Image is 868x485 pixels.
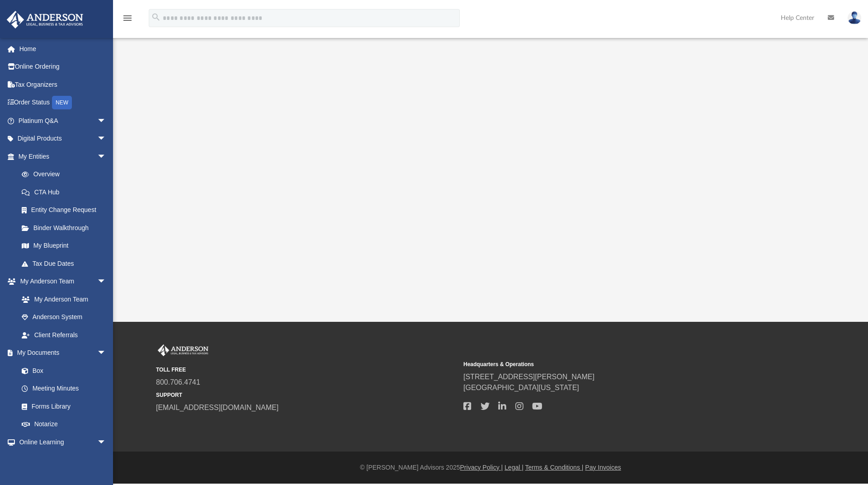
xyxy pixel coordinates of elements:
[13,326,115,344] a: Client Referrals
[6,130,120,148] a: Digital Productsarrow_drop_down
[156,378,200,386] a: 800.706.4741
[6,112,120,130] a: Platinum Q&Aarrow_drop_down
[13,397,111,415] a: Forms Library
[13,308,115,326] a: Anderson System
[13,219,120,237] a: Binder Walkthrough
[113,463,868,472] div: © [PERSON_NAME] Advisors 2025
[13,201,120,219] a: Entity Change Request
[52,96,72,109] div: NEW
[97,344,115,363] span: arrow_drop_down
[151,12,161,22] i: search
[6,147,120,165] a: My Entitiesarrow_drop_down
[13,380,115,398] a: Meeting Minutes
[156,391,457,399] small: SUPPORT
[4,11,86,28] img: Anderson Advisors Platinum Portal
[525,464,584,471] a: Terms & Conditions |
[585,464,621,471] a: Pay Invoices
[6,94,120,112] a: Order StatusNEW
[6,344,115,362] a: My Documentsarrow_drop_down
[13,254,120,273] a: Tax Due Dates
[13,290,111,308] a: My Anderson Team
[6,75,120,94] a: Tax Organizers
[156,366,457,374] small: TOLL FREE
[122,17,133,24] a: menu
[97,433,115,452] span: arrow_drop_down
[6,433,115,451] a: Online Learningarrow_drop_down
[156,344,210,356] img: Anderson Advisors Platinum Portal
[13,362,111,380] a: Box
[13,237,115,255] a: My Blueprint
[463,384,579,391] a: [GEOGRAPHIC_DATA][US_STATE]
[505,464,524,471] a: Legal |
[97,112,115,130] span: arrow_drop_down
[13,451,115,469] a: Courses
[122,13,133,24] i: menu
[13,183,120,201] a: CTA Hub
[97,273,115,291] span: arrow_drop_down
[13,415,115,433] a: Notarize
[13,165,120,184] a: Overview
[463,360,764,368] small: Headquarters & Operations
[848,11,861,24] img: User Pic
[6,40,120,58] a: Home
[6,58,120,76] a: Online Ordering
[97,147,115,166] span: arrow_drop_down
[463,373,594,381] a: [STREET_ADDRESS][PERSON_NAME]
[97,130,115,148] span: arrow_drop_down
[460,464,503,471] a: Privacy Policy |
[6,273,115,291] a: My Anderson Teamarrow_drop_down
[156,404,278,411] a: [EMAIL_ADDRESS][DOMAIN_NAME]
